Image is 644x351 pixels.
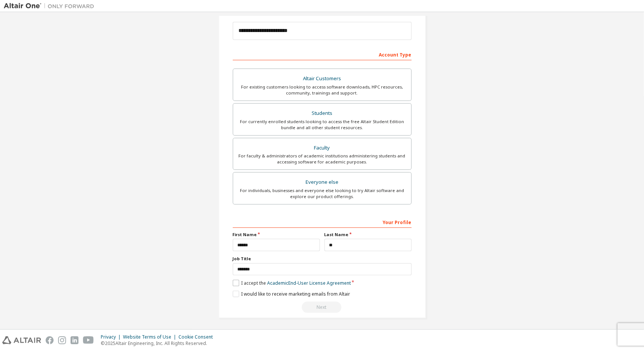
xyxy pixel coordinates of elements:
[233,280,351,286] label: I accept the
[233,302,412,313] div: Read and acccept EULA to continue
[267,280,351,286] a: Academic End-User License Agreement
[233,48,412,60] div: Account Type
[238,73,407,84] div: Altair Customers
[4,2,98,10] img: Altair One
[238,188,407,200] div: For individuals, businesses and everyone else looking to try Altair software and explore our prod...
[238,108,407,119] div: Students
[238,177,407,188] div: Everyone else
[238,119,407,131] div: For currently enrolled students looking to access the free Altair Student Edition bundle and all ...
[71,336,78,344] img: linkedin.svg
[101,334,123,340] div: Privacy
[83,336,94,344] img: youtube.svg
[101,340,217,346] p: © 2025 Altair Engineering, Inc. All Rights Reserved.
[233,216,412,228] div: Your Profile
[178,334,217,340] div: Cookie Consent
[2,336,41,344] img: altair_logo.svg
[233,256,412,262] label: Job Title
[238,153,407,165] div: For faculty & administrators of academic institutions administering students and accessing softwa...
[58,336,66,344] img: instagram.svg
[233,232,320,238] label: First Name
[46,336,54,344] img: facebook.svg
[238,143,407,153] div: Faculty
[324,232,412,238] label: Last Name
[233,291,350,297] label: I would like to receive marketing emails from Altair
[238,84,407,96] div: For existing customers looking to access software downloads, HPC resources, community, trainings ...
[123,334,178,340] div: Website Terms of Use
